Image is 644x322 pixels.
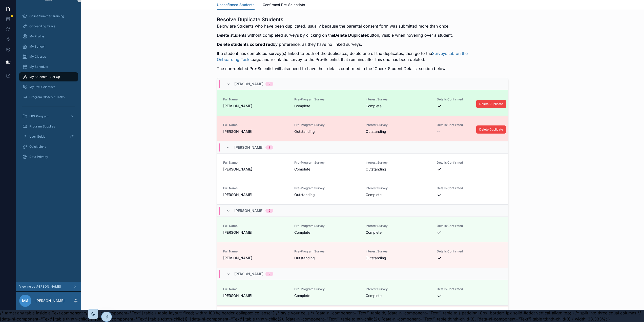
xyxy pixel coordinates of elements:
div: 2 [268,145,270,149]
span: Complete [366,230,431,235]
strong: Delete Duplicate [334,33,367,38]
span: LPS Program [29,114,49,118]
a: User Guide [19,132,78,141]
span: Complete [366,103,431,109]
span: [PERSON_NAME] [223,230,288,235]
span: Complete [294,230,360,235]
span: Data Privacy [29,155,48,159]
span: Onboarding Tasks [29,24,55,28]
button: Delete Duplicate [476,100,506,108]
span: [PERSON_NAME] [234,145,263,150]
a: Full Name[PERSON_NAME]Pre-Program SurveyOutstandingInterest SurveyCompleteDetails Confirmed [217,179,508,204]
a: Program Closeout Tasks [19,93,78,102]
strong: Delete students colored red [217,42,273,47]
span: Outstanding [294,255,360,261]
span: [PERSON_NAME] [223,293,288,298]
a: Full Name[PERSON_NAME]Pre-Program SurveyCompleteInterest SurveyCompleteDetails Confirmed [217,280,508,305]
span: Details Confirmed [437,186,502,190]
span: Full Name [223,287,288,291]
div: 2 [268,209,270,213]
span: Complete [294,293,360,298]
span: Outstanding [366,167,431,172]
span: My Students - Set Up [29,75,60,79]
span: Pre-Program Survey [294,123,360,127]
span: Pre-Program Survey [294,224,360,228]
p: Below are Students who have been duplicated, usually because the parental consent form was submit... [217,23,470,29]
a: Full Name[PERSON_NAME]Pre-Program SurveyCompleteInterest SurveyCompleteDetails ConfirmedDelete Du... [217,90,508,116]
span: Full Name [223,249,288,253]
a: My Classes [19,52,78,61]
span: Outstanding [294,192,360,197]
span: My School [29,45,45,49]
a: Confirmed Pre-Scientists [263,0,305,10]
span: Details Confirmed [437,161,502,165]
a: Full Name[PERSON_NAME]Pre-Program SurveyOutstandingInterest SurveyOutstandingDetails Confirmed--D... [217,116,508,141]
button: Delete Duplicate [476,125,506,134]
span: Full Name [223,123,288,127]
span: Pre-Program Survey [294,161,360,165]
span: Full Name [223,186,288,190]
p: [PERSON_NAME] [35,298,65,303]
span: Interest Survey [366,249,431,253]
span: Online Summer Training [29,14,64,18]
div: 2 [268,82,270,86]
div: 2 [268,272,270,276]
span: Details Confirmed [437,123,502,127]
a: My Pre-Scientists [19,82,78,92]
span: Confirmed Pre-Scientists [263,2,305,7]
span: Details Confirmed [437,287,502,291]
a: Full Name[PERSON_NAME]Pre-Program SurveyCompleteInterest SurveyOutstandingDetails Confirmed [217,153,508,179]
span: [PERSON_NAME] [223,167,288,172]
span: Program Closeout Tasks [29,95,65,99]
a: Quick Links [19,142,78,151]
a: Program Supplies [19,122,78,131]
span: Details Confirmed [437,249,502,253]
span: Unconfirmed Students [217,2,255,7]
div: scrollable content [16,8,81,168]
p: Delete students without completed surveys by clicking on the button, visible when hovering over a... [217,32,470,38]
span: Full Name [223,161,288,165]
span: Delete Duplicate [479,127,503,132]
a: My School [19,42,78,51]
p: If a student has completed survey(s) linked to both of the duplicates, delete one of the duplicat... [217,50,470,62]
span: Details Confirmed [437,97,502,101]
span: Viewing as [PERSON_NAME] [19,285,61,289]
span: Pre-Program Survey [294,249,360,253]
span: Interest Survey [366,161,431,165]
span: Interest Survey [366,224,431,228]
span: Full Name [223,97,288,101]
p: The non-deleted Pre-Scientist will also need to have their details confirmed in the 'Check Studen... [217,66,470,72]
a: Online Summer Training [19,12,78,21]
a: Data Privacy [19,152,78,161]
span: [PERSON_NAME] [234,81,263,87]
span: Interest Survey [366,186,431,190]
span: [PERSON_NAME] [234,208,263,213]
span: MA [22,298,29,304]
a: Full Name[PERSON_NAME]Pre-Program SurveyOutstandingInterest SurveyOutstandingDetails Confirmed [217,242,508,268]
a: LPS Program [19,112,78,121]
span: Details Confirmed [437,224,502,228]
span: Complete [366,192,431,197]
span: My Schedule [29,65,48,69]
span: Interest Survey [366,287,431,291]
span: [PERSON_NAME] [234,271,263,276]
span: Outstanding [366,129,431,134]
a: Unconfirmed Students [217,0,255,10]
span: My Profile [29,34,44,38]
span: [PERSON_NAME] [223,129,288,134]
span: Interest Survey [366,123,431,127]
span: Outstanding [294,129,360,134]
span: [PERSON_NAME] [223,255,288,261]
span: My Pre-Scientists [29,85,55,89]
span: My Classes [29,55,46,59]
span: Pre-Program Survey [294,97,360,101]
span: Program Supplies [29,124,55,128]
span: Full Name [223,224,288,228]
span: Pre-Program Survey [294,287,360,291]
span: Delete Duplicate [479,102,503,106]
a: My Profile [19,32,78,41]
p: by preference, as they have no linked surveys. [217,41,470,47]
span: Quick Links [29,145,46,149]
h1: Resolve Duplicate Students [217,16,470,23]
a: Full Name[PERSON_NAME]Pre-Program SurveyCompleteInterest SurveyCompleteDetails Confirmed [217,217,508,242]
